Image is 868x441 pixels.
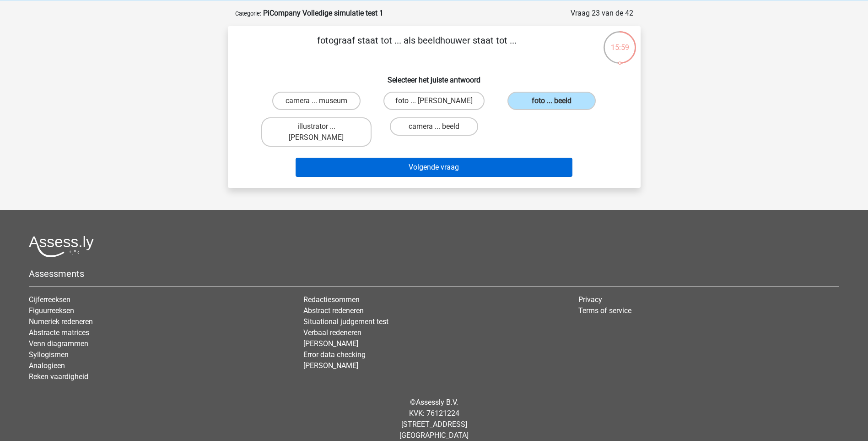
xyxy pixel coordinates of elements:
[29,372,88,381] a: Reken vaardigheid
[29,328,89,337] a: Abstracte matrices
[263,9,383,17] strong: PiCompany Volledige simulatie test 1
[29,350,69,359] a: Syllogismen
[243,68,626,84] h6: Selecteer het juiste antwoord
[29,317,93,326] a: Numeriek redeneren
[507,92,596,110] label: foto ... beeld
[29,236,94,257] img: Assessly logo
[303,295,360,304] a: Redactiesommen
[303,350,366,359] a: Error data checking
[603,30,637,53] div: 15:59
[29,306,74,315] a: Figuurreeksen
[578,306,631,315] a: Terms of service
[303,328,361,337] a: Verbaal redeneren
[296,158,572,177] button: Volgende vraag
[383,92,485,110] label: foto ... [PERSON_NAME]
[29,268,839,279] h5: Assessments
[243,33,592,61] p: fotograaf staat tot ... als beeldhouwer staat tot ...
[390,117,478,136] label: camera ... beeld
[29,361,65,370] a: Analogieen
[578,295,602,304] a: Privacy
[261,117,372,147] label: illustrator ... [PERSON_NAME]
[416,398,458,407] a: Assessly B.V.
[303,339,358,348] a: [PERSON_NAME]
[303,306,364,315] a: Abstract redeneren
[29,295,70,304] a: Cijferreeksen
[303,317,388,326] a: Situational judgement test
[571,8,633,19] div: Vraag 23 van de 42
[303,361,358,370] a: [PERSON_NAME]
[272,92,361,110] label: camera ... museum
[29,339,88,348] a: Venn diagrammen
[235,10,261,17] small: Categorie:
